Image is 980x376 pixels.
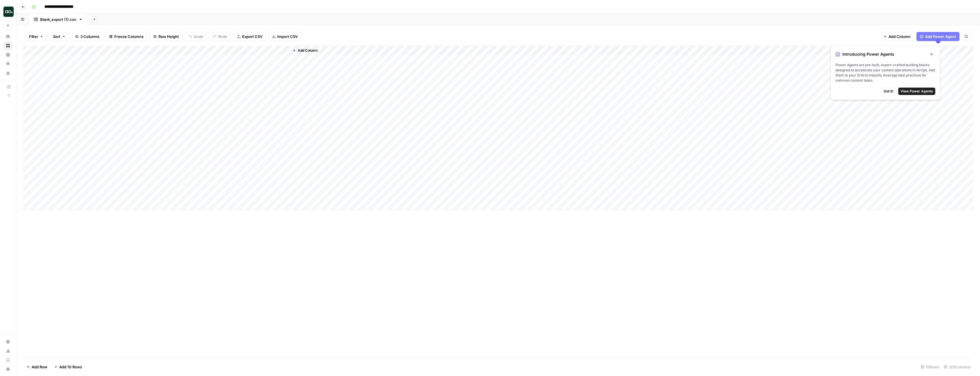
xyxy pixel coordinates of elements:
button: Add Column [290,47,320,54]
span: View Power Agents [901,89,933,94]
span: Undo [194,34,203,39]
a: Opportunities [3,59,13,68]
button: Help + Support [3,365,13,374]
a: Home [3,32,13,41]
button: Add Row [23,362,51,371]
a: Learning Hub [3,355,13,365]
button: Redo [209,32,231,41]
button: 3 Columns [72,32,103,41]
a: Usage [3,346,13,355]
span: Import CSV [277,34,298,39]
div: Introducing Power Agents [836,50,935,58]
a: Blank_export (1).csv [29,14,87,25]
button: Freeze Columns [105,32,147,41]
span: Power Agents are pre-built, expert-crafted building blocks designed to accelerate your content op... [836,62,935,83]
span: Sort [53,34,60,39]
span: Got it! [884,89,893,94]
span: Add Column [889,34,910,39]
div: Blank_export (1).csv [40,17,76,22]
div: 15 Rows [918,362,942,371]
a: Browse [3,41,13,50]
button: Workspace: AirOps October Cohort [3,5,13,19]
img: AirOps October Cohort Logo [3,7,14,17]
button: Export CSV [233,32,266,41]
span: Export CSV [242,34,262,39]
span: Freeze Columns [114,34,144,39]
div: 3/3 Columns [942,362,973,371]
a: Your Data [3,68,13,78]
span: Redo [218,34,227,39]
button: Row Height [150,32,183,41]
button: Add 10 Rows [51,362,85,371]
span: 3 Columns [80,34,99,39]
button: Undo [185,32,207,41]
span: Add Row [32,364,47,370]
a: Settings [3,337,13,346]
button: Import CSV [268,32,301,41]
button: Add Column [880,32,914,41]
span: Add 10 Rows [59,364,82,370]
button: View Power Agents [898,88,935,95]
button: Got it! [881,88,896,95]
span: Add Column [298,48,318,53]
span: Add Power Agent [925,34,956,39]
span: Filter [29,34,38,39]
button: Sort [49,32,69,41]
button: Add Power Agent [916,32,959,41]
span: Row Height [158,34,179,39]
button: Filter [25,32,47,41]
a: Insights [3,50,13,59]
